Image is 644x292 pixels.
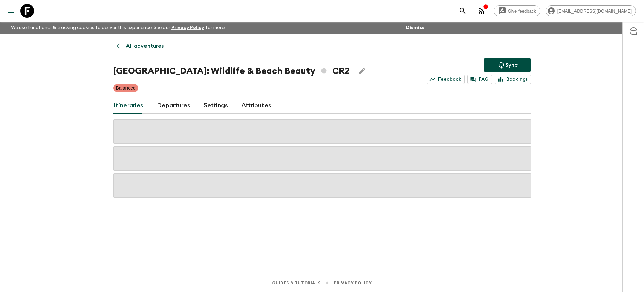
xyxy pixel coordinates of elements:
[171,25,204,30] a: Privacy Policy
[113,64,350,78] h1: [GEOGRAPHIC_DATA]: Wildlife & Beach Beauty CR2
[404,23,426,33] button: Dismiss
[113,39,168,53] a: All adventures
[116,85,136,91] p: Balanced
[484,58,531,72] button: Sync adventure departures to the booking engine
[553,8,636,14] span: [EMAIL_ADDRESS][DOMAIN_NAME]
[241,98,271,114] a: Attributes
[157,98,190,114] a: Departures
[546,5,636,16] div: [EMAIL_ADDRESS][DOMAIN_NAME]
[204,98,228,114] a: Settings
[504,8,540,14] span: Give feedback
[495,75,531,84] a: Bookings
[494,5,540,16] a: Give feedback
[505,61,518,69] p: Sync
[355,64,369,78] button: Edit Adventure Title
[456,4,469,18] button: search adventures
[427,75,465,84] a: Feedback
[467,75,492,84] a: FAQ
[334,279,372,287] a: Privacy Policy
[272,279,320,287] a: Guides & Tutorials
[4,4,18,18] button: menu
[8,22,228,34] p: We use functional & tracking cookies to deliver this experience. See our for more.
[126,42,164,50] p: All adventures
[113,98,143,114] a: Itineraries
